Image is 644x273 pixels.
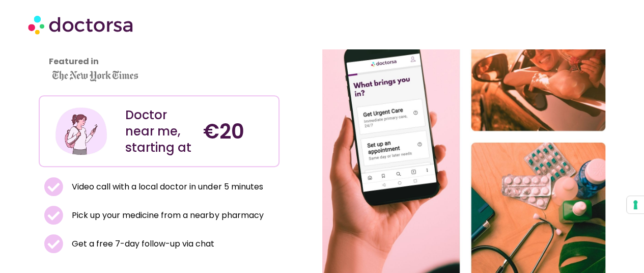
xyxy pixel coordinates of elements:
span: Pick up your medicine from a nearby pharmacy [69,208,263,223]
span: Video call with a local doctor in under 5 minutes [69,180,263,194]
h4: €20 [203,119,271,144]
span: Get a free 7-day follow-up via chat [69,237,214,251]
img: Illustration depicting a young woman in a casual outfit, engaged with her smartphone. She has a p... [54,104,108,158]
strong: Featured in [49,56,99,67]
div: Doctor near me, starting at [125,107,193,156]
button: Your consent preferences for tracking technologies [627,196,644,213]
